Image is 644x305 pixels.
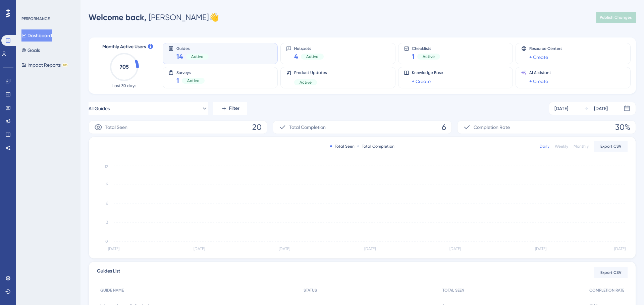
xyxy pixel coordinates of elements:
tspan: [DATE] [194,246,205,251]
span: All Guides [89,104,110,112]
tspan: 0 [105,239,108,244]
span: Monthly Active Users [102,43,146,51]
span: Active [306,54,318,59]
span: Completion Rate [474,123,510,131]
a: + Create [412,77,431,85]
span: Active [191,54,203,59]
button: Publish Changes [596,12,636,23]
span: TOTAL SEEN [442,288,464,293]
div: [DATE] [594,104,608,112]
span: Total Completion [289,123,326,131]
span: Export CSV [600,270,622,275]
div: [PERSON_NAME] 👋 [89,12,219,23]
span: Guides List [97,267,120,278]
span: Welcome back, [89,12,147,22]
span: Surveys [176,70,205,75]
button: Export CSV [594,141,628,152]
button: Filter [213,102,247,115]
span: COMPLETION RATE [589,288,624,293]
span: Guides [176,46,209,51]
button: Dashboard [21,29,52,42]
span: STATUS [304,288,317,293]
tspan: [DATE] [108,246,119,251]
span: Checklists [412,46,440,51]
span: Active [423,54,435,59]
div: Total Seen [330,144,355,149]
tspan: [DATE] [449,246,461,251]
tspan: 12 [105,164,108,169]
span: 14 [176,52,183,61]
span: 4 [294,52,298,61]
span: Last 30 days [112,83,136,88]
div: Total Completion [357,144,394,149]
span: AI Assistant [529,70,551,75]
span: 20 [252,122,262,133]
span: Active [300,80,312,85]
tspan: [DATE] [364,246,376,251]
tspan: [DATE] [535,246,546,251]
div: Daily [540,144,549,149]
span: Publish Changes [600,15,632,20]
span: 1 [176,76,179,85]
button: Goals [21,44,40,56]
text: 705 [120,64,129,70]
span: Export CSV [600,144,622,149]
button: Impact ReportsBETA [21,59,68,71]
div: Weekly [555,144,568,149]
a: + Create [529,77,548,85]
tspan: [DATE] [614,246,626,251]
div: Monthly [574,144,589,149]
span: Filter [229,104,239,112]
span: Active [187,78,199,83]
div: [DATE] [554,104,568,112]
span: GUIDE NAME [100,288,124,293]
button: All Guides [89,102,208,115]
span: 1 [412,52,415,61]
tspan: 3 [106,220,108,225]
tspan: 9 [106,182,108,186]
tspan: 6 [106,201,108,206]
div: BETA [62,63,68,67]
span: Resource Centers [529,46,562,51]
button: Export CSV [594,267,628,278]
span: Hotspots [294,46,324,51]
span: 30% [615,122,630,133]
tspan: [DATE] [279,246,290,251]
span: 6 [442,122,446,133]
div: PERFORMANCE [21,16,50,21]
span: Knowledge Base [412,70,443,75]
span: Total Seen [105,123,127,131]
span: Product Updates [294,70,327,75]
a: + Create [529,53,548,61]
